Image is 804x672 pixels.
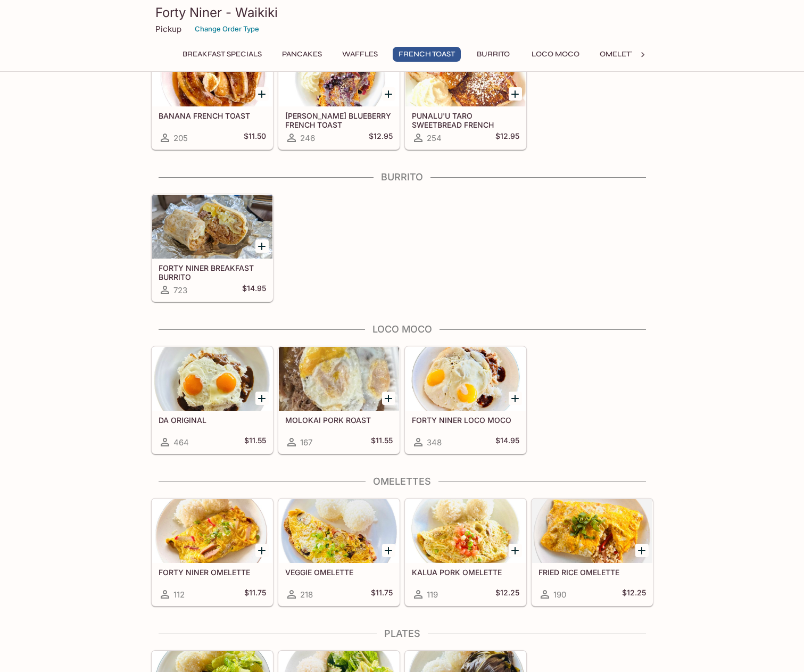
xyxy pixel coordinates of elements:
h5: $14.95 [495,436,519,449]
div: VEGGIE OMELETTE [279,499,399,563]
a: MOLOKAI PORK ROAST167$11.55 [278,346,400,454]
h5: FORTY NINER OMELETTE [159,568,266,577]
span: 167 [300,437,312,447]
h5: FORTY NINER BREAKFAST BURRITO [159,263,266,281]
span: 112 [173,590,185,600]
h3: Forty Niner - Waikiki [155,4,649,21]
h5: $12.95 [369,131,393,144]
button: Burrito [469,47,517,62]
div: FRIED RICE OMELETTE [532,499,652,563]
button: Add KALUA PORK OMELETTE [509,544,522,557]
h4: Plates [151,628,653,640]
button: Add DA ORIGINAL [255,392,269,405]
button: Add VEGGIE OMELETTE [382,544,395,557]
h4: Burrito [151,171,653,183]
button: Pancakes [276,47,328,62]
h5: $11.50 [244,131,266,144]
div: FORTY NINER OMELETTE [152,499,272,563]
h5: $14.95 [242,284,266,296]
h5: $12.25 [495,588,519,601]
button: Waffles [336,47,384,62]
h5: BANANA FRENCH TOAST [159,111,266,120]
button: Omelettes [594,47,650,62]
a: FRIED RICE OMELETTE190$12.25 [532,499,653,606]
button: Add PUNALU'U TARO SWEETBREAD FRENCH TOAST [509,87,522,101]
a: DA ORIGINAL464$11.55 [152,346,273,454]
h5: [PERSON_NAME] BLUEBERRY FRENCH TOAST [285,111,393,129]
div: PUNALU'U TARO SWEETBREAD FRENCH TOAST [405,43,526,106]
h5: FORTY NINER LOCO MOCO [412,416,519,425]
h5: $11.55 [244,436,266,449]
div: KALUA PORK OMELETTE [405,499,526,563]
h5: $11.75 [371,588,393,601]
h5: VEGGIE OMELETTE [285,568,393,577]
h5: FRIED RICE OMELETTE [538,568,646,577]
a: KALUA PORK OMELETTE119$12.25 [405,499,526,606]
div: BANANA FRENCH TOAST [152,43,272,106]
span: 246 [300,133,315,143]
div: SWEET LEILANI BLUEBERRY FRENCH TOAST [279,43,399,106]
div: FORTY NINER LOCO MOCO [405,347,526,411]
h5: $11.75 [244,588,266,601]
h4: Loco Moco [151,323,653,335]
h5: $12.95 [495,131,519,144]
button: Add FORTY NINER OMELETTE [255,544,269,557]
h5: PUNALU'U TARO SWEETBREAD FRENCH TOAST [412,111,519,129]
button: Change Order Type [190,21,264,37]
span: 348 [427,437,442,447]
a: VEGGIE OMELETTE218$11.75 [278,499,400,606]
button: Add SWEET LEILANI BLUEBERRY FRENCH TOAST [382,87,395,101]
button: Add FORTY NINER LOCO MOCO [509,392,522,405]
div: DA ORIGINAL [152,347,272,411]
button: Loco Moco [526,47,585,62]
h5: $12.25 [622,588,646,601]
span: 464 [173,437,189,447]
a: FORTY NINER BREAKFAST BURRITO723$14.95 [152,194,273,302]
a: FORTY NINER OMELETTE112$11.75 [152,499,273,606]
h5: $11.55 [371,436,393,449]
h5: KALUA PORK OMELETTE [412,568,519,577]
p: Pickup [155,24,181,34]
span: 254 [427,133,442,143]
a: PUNALU'U TARO SWEETBREAD FRENCH TOAST254$12.95 [405,42,526,150]
button: French Toast [393,47,461,62]
div: MOLOKAI PORK ROAST [279,347,399,411]
button: Breakfast Specials [177,47,268,62]
a: BANANA FRENCH TOAST205$11.50 [152,42,273,150]
h4: Omelettes [151,476,653,487]
button: Add BANANA FRENCH TOAST [255,87,269,101]
span: 723 [173,285,187,295]
h5: DA ORIGINAL [159,416,266,425]
span: 119 [427,590,438,600]
h5: MOLOKAI PORK ROAST [285,416,393,425]
button: Add FRIED RICE OMELETTE [635,544,649,557]
div: FORTY NINER BREAKFAST BURRITO [152,195,272,259]
a: FORTY NINER LOCO MOCO348$14.95 [405,346,526,454]
span: 190 [553,590,566,600]
button: Add FORTY NINER BREAKFAST BURRITO [255,239,269,253]
a: [PERSON_NAME] BLUEBERRY FRENCH TOAST246$12.95 [278,42,400,150]
span: 218 [300,590,313,600]
button: Add MOLOKAI PORK ROAST [382,392,395,405]
span: 205 [173,133,188,143]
